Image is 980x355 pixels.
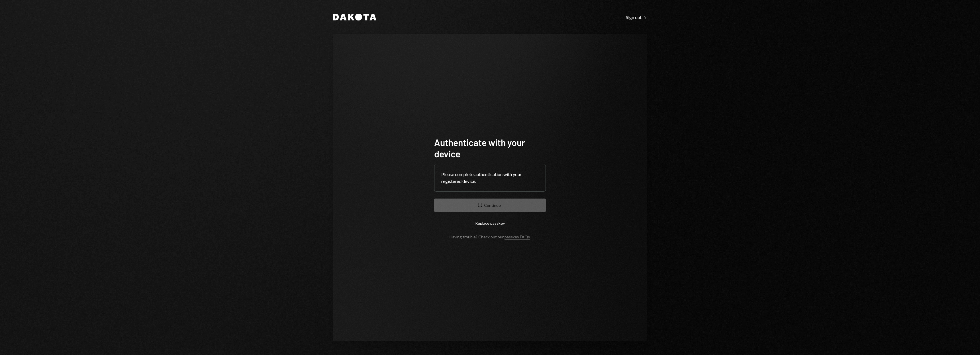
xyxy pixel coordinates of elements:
[626,15,647,20] div: Sign out
[434,216,546,230] button: Replace passkey
[441,171,539,185] div: Please complete authentication with your registered device.
[505,234,530,240] a: passkey FAQs
[434,137,546,159] h1: Authenticate with your device
[450,234,531,239] div: Having trouble? Check out our .
[626,14,647,20] a: Sign out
